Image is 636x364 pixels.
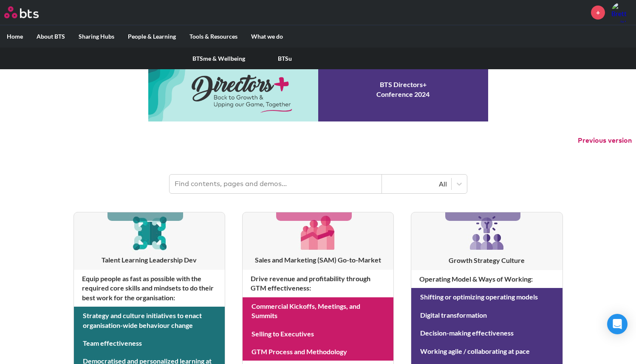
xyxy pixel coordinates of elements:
a: Go home [4,6,54,18]
h3: Talent Learning Leadership Dev [74,255,225,265]
div: All [386,179,447,189]
img: BTS Logo [4,6,39,18]
h3: Sales and Marketing (SAM) Go-to-Market [243,255,393,265]
div: Open Intercom Messenger [607,314,628,334]
a: Conference 2024 [148,58,488,121]
input: Find contents, pages and demos... [170,175,382,193]
button: Previous version [578,136,632,145]
img: Brett Smith [611,2,632,23]
h3: Growth Strategy Culture [411,256,562,265]
img: [object Object] [298,212,338,253]
h4: Equip people as fast as possible with the required core skills and mindsets to do their best work... [74,270,225,307]
a: Profile [611,2,632,23]
label: People & Learning [121,25,183,48]
label: Sharing Hubs [72,25,121,48]
label: What we do [244,25,290,48]
h4: Operating Model & Ways of Working : [411,270,562,288]
label: About BTS [30,25,72,48]
label: Tools & Resources [183,25,244,48]
a: + [591,6,605,20]
img: [object Object] [129,212,170,253]
h4: Drive revenue and profitability through GTM effectiveness : [243,270,393,297]
img: [object Object] [466,212,507,253]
